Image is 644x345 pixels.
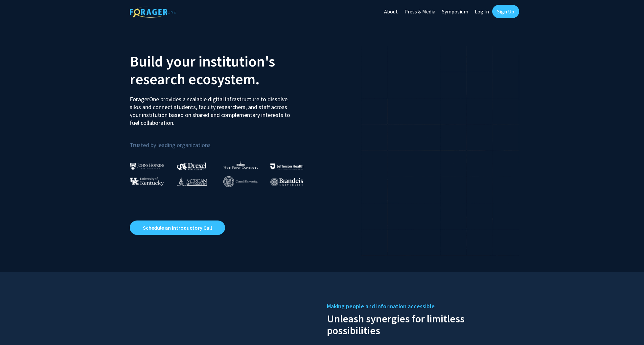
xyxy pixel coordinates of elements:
img: Morgan State University [177,177,207,186]
img: University of Kentucky [130,177,164,186]
p: Trusted by leading organizations [130,132,317,150]
h2: Unleash synergies for limitless possibilities [327,311,514,336]
img: Thomas Jefferson University [270,163,303,170]
img: High Point University [223,161,258,169]
img: Brandeis University [270,178,303,186]
h5: Making people and information accessible [327,301,514,311]
img: ForagerOne Logo [130,6,176,18]
img: Johns Hopkins University [130,163,165,170]
a: Opens in a new tab [130,220,225,235]
img: Drexel University [177,163,206,170]
p: ForagerOne provides a scalable digital infrastructure to dissolve silos and connect students, fac... [130,90,295,127]
h2: Build your institution's research ecosystem. [130,52,317,88]
a: Sign Up [492,5,519,18]
img: Cornell University [223,176,258,187]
